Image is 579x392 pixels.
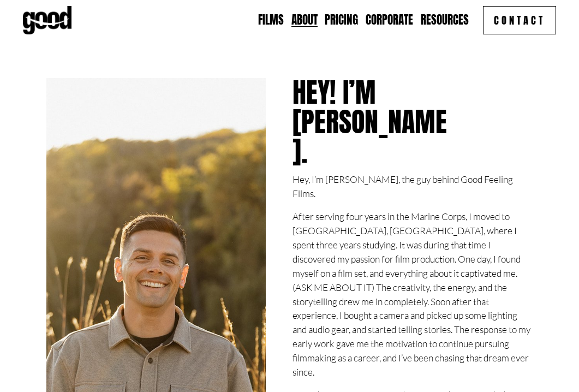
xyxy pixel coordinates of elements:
[293,173,533,201] p: Hey, I’m [PERSON_NAME], the guy behind Good Feeling Films.
[293,210,533,379] p: After serving four years in the Marine Corps, I moved to [GEOGRAPHIC_DATA], [GEOGRAPHIC_DATA], wh...
[421,12,469,28] a: folder dropdown
[421,13,469,27] span: Resources
[23,6,71,34] img: Good Feeling Films
[325,12,358,28] a: Pricing
[291,12,318,28] a: About
[258,12,284,28] a: Films
[366,12,413,28] a: Corporate
[483,6,556,34] a: Contact
[293,78,451,167] h2: Hey! I’m [PERSON_NAME].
